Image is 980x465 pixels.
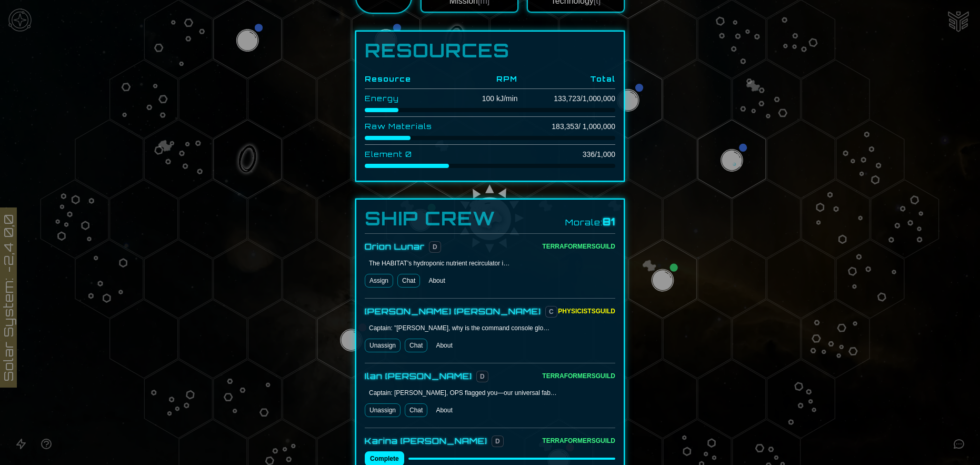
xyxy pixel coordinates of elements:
a: Chat [405,339,427,352]
th: Total [517,70,615,89]
td: Element 0 [365,145,459,164]
td: 133,723 / 1,000,000 [517,89,615,108]
button: Unassign [365,403,401,417]
div: Terraformers Guild [542,437,615,445]
td: Raw Materials [365,117,459,136]
span: 81 [603,216,615,227]
div: [PERSON_NAME] [PERSON_NAME] [365,305,541,318]
div: Ilan [PERSON_NAME] [365,370,472,382]
div: Terraformers Guild [542,372,615,380]
button: Unassign [365,339,401,352]
div: Captain: [PERSON_NAME], OPS flagged you—our universal fab… [369,389,557,397]
a: Chat [405,403,427,417]
div: The HABITAT's hydroponic nutrient recirculator i… [369,259,509,268]
td: 336 / 1,000 [517,145,615,164]
button: About [432,339,456,352]
button: Assign [365,274,393,288]
a: Chat [397,274,420,288]
td: 183,353 / 1,000,000 [517,117,615,136]
th: Resource [365,70,459,89]
button: About [424,274,449,288]
span: D [492,436,504,447]
th: RPM [459,70,517,89]
td: Energy [365,89,459,108]
span: D [476,371,488,382]
h1: Resources [365,40,615,61]
div: Terraformers Guild [542,242,615,251]
button: About [432,403,456,417]
div: Karina [PERSON_NAME] [365,434,487,447]
div: Morale: [565,214,615,229]
h3: Ship Crew [365,208,495,229]
div: Physicists Guild [558,307,615,315]
div: Captain: "[PERSON_NAME], why is the command console glo… [369,324,549,332]
span: C [545,306,557,318]
span: D [429,241,441,253]
div: Orion Lunar [365,240,425,253]
td: 100 kJ/min [459,89,517,108]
